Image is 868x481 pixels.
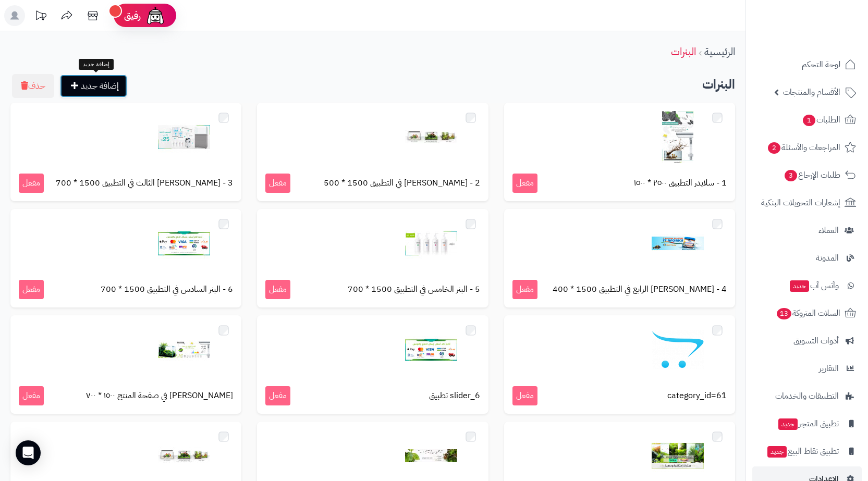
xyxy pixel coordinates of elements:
[348,283,480,295] span: 5 - البنر الخامس في التطبيق 1500 * 700
[766,444,839,459] span: تطبيق نقاط البيع
[145,5,166,26] img: ai-face.png
[752,328,862,353] a: أدوات التسويق
[777,416,839,431] span: تطبيق المتجر
[265,174,290,193] span: مفعل
[752,135,862,160] a: المراجعات والأسئلة2
[803,115,815,126] span: 1
[784,168,840,182] span: طلبات الإرجاع
[124,9,141,22] span: رفيق
[777,308,791,319] span: 13
[790,280,809,292] span: جديد
[818,223,839,238] span: العملاء
[86,390,233,402] span: [PERSON_NAME] في صفحة المنتج ١٥٠٠ * ٧٠٠
[19,174,44,193] span: مفعل
[802,57,840,72] span: لوحة التحكم
[12,74,54,98] button: حذف
[504,209,735,307] a: 4 - [PERSON_NAME] الرابع في التطبيق 1500 * 400 مفعل
[60,75,127,97] a: إضافة جديد
[752,356,862,381] a: التقارير
[10,315,241,414] a: [PERSON_NAME] في صفحة المنتج ١٥٠٠ * ٧٠٠ مفعل
[767,446,787,458] span: جديد
[785,170,797,181] span: 3
[752,439,862,464] a: تطبيق نقاط البيعجديد
[257,103,488,201] a: 2 - [PERSON_NAME] في التطبيق 1500 * 500 مفعل
[512,386,537,405] span: مفعل
[19,386,44,405] span: مفعل
[257,209,488,307] a: 5 - البنر الخامس في التطبيق 1500 * 700 مفعل
[776,306,840,320] span: السلات المتروكة
[797,27,858,48] img: logo-2.png
[512,174,537,193] span: مفعل
[752,273,862,298] a: وآتس آبجديد
[265,386,290,405] span: مفعل
[10,103,241,201] a: 3 - [PERSON_NAME] الثالث في التطبيق 1500 * 700 مفعل
[819,361,839,376] span: التقارير
[504,103,735,201] a: 1 - سلايدر التطبيق ٢٥٠٠ * ١٥٠٠ مفعل
[752,190,862,215] a: إشعارات التحويلات البنكية
[793,334,839,348] span: أدوات التسويق
[19,280,44,299] span: مفعل
[752,163,862,188] a: طلبات الإرجاع3
[752,384,862,409] a: التطبيقات والخدمات
[10,209,241,307] a: 6 - البنر السادس في التطبيق 1500 * 700 مفعل
[101,283,233,295] span: 6 - البنر السادس في التطبيق 1500 * 700
[802,113,840,127] span: الطلبات
[761,195,840,210] span: إشعارات التحويلات البنكية
[16,440,41,465] div: Open Intercom Messenger
[775,389,839,403] span: التطبيقات والخدمات
[671,44,696,59] a: البنرات
[10,74,735,95] h2: البنرات
[79,59,114,70] div: إضافة جديد
[752,218,862,243] a: العملاء
[28,5,54,29] a: تحديثات المنصة
[767,140,840,155] span: المراجعات والأسئلة
[752,52,862,77] a: لوحة التحكم
[778,418,798,430] span: جديد
[752,411,862,436] a: تطبيق المتجرجديد
[704,44,735,59] a: الرئيسية
[504,315,735,414] a: category_id=61 مفعل
[783,85,840,100] span: الأقسام والمنتجات
[512,280,537,299] span: مفعل
[56,177,233,189] span: 3 - [PERSON_NAME] الثالث في التطبيق 1500 * 700
[429,390,480,402] span: slider_6 تطبيق
[768,142,780,154] span: 2
[324,177,480,189] span: 2 - [PERSON_NAME] في التطبيق 1500 * 500
[752,107,862,132] a: الطلبات1
[816,251,839,265] span: المدونة
[257,315,488,414] a: slider_6 تطبيق مفعل
[752,301,862,326] a: السلات المتروكة13
[752,245,862,270] a: المدونة
[265,280,290,299] span: مفعل
[634,177,727,189] span: 1 - سلايدر التطبيق ٢٥٠٠ * ١٥٠٠
[553,283,727,295] span: 4 - [PERSON_NAME] الرابع في التطبيق 1500 * 400
[667,390,727,402] span: category_id=61
[789,278,839,293] span: وآتس آب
